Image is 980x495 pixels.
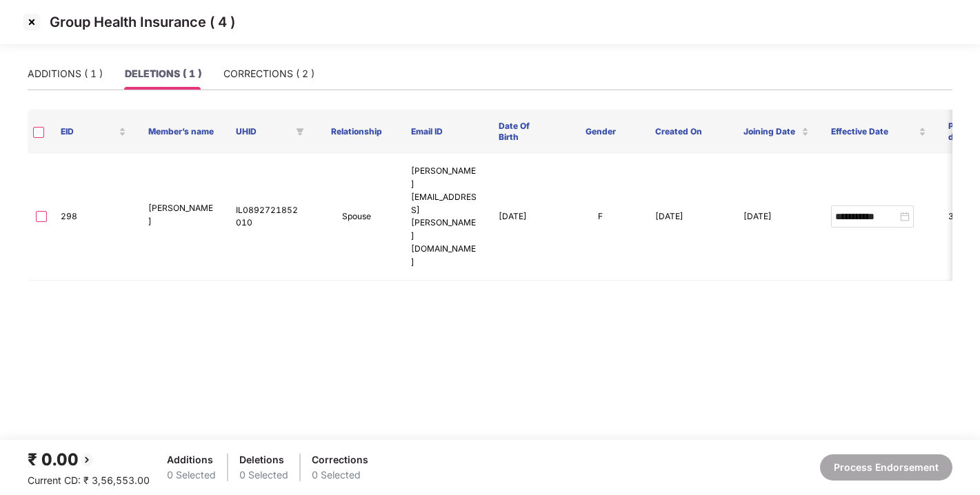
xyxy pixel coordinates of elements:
span: Joining Date [743,126,799,137]
th: Member’s name [137,110,225,154]
div: Deletions [239,452,288,467]
div: ₹ 0.00 [28,447,150,473]
div: 0 Selected [312,467,368,483]
div: 0 Selected [239,467,288,483]
div: CORRECTIONS ( 2 ) [223,66,314,81]
td: Spouse [312,154,400,281]
th: Date Of Birth [488,110,557,154]
th: Relationship [312,110,400,154]
div: 0 Selected [167,467,216,483]
td: [DATE] [644,154,732,281]
td: [DATE] [488,154,557,281]
th: Effective Date [820,110,937,154]
td: 298 [50,154,137,281]
th: Email ID [400,110,488,154]
div: DELETIONS ( 1 ) [125,66,201,81]
span: Current CD: ₹ 3,56,553.00 [28,474,150,486]
span: filter [296,128,304,136]
th: EID [50,110,137,154]
td: [PERSON_NAME][EMAIL_ADDRESS][PERSON_NAME][DOMAIN_NAME] [400,154,488,281]
td: F [557,154,644,281]
th: Gender [557,110,644,154]
button: Process Endorsement [820,454,952,481]
td: IL0892721852010 [225,154,312,281]
div: ADDITIONS ( 1 ) [28,66,103,81]
div: Corrections [312,452,368,467]
td: [DATE] [732,154,820,281]
span: EID [61,126,116,137]
th: Joining Date [732,110,820,154]
img: svg+xml;base64,PHN2ZyBpZD0iQ3Jvc3MtMzJ4MzIiIHhtbG5zPSJodHRwOi8vd3d3LnczLm9yZy8yMDAwL3N2ZyIgd2lkdG... [21,11,43,33]
th: Created On [644,110,732,154]
p: Group Health Insurance ( 4 ) [50,14,235,30]
div: Additions [167,452,216,467]
span: UHID [236,126,290,137]
p: [PERSON_NAME] [148,202,214,228]
span: Effective Date [831,126,916,137]
img: svg+xml;base64,PHN2ZyBpZD0iQmFjay0yMHgyMCIgeG1sbnM9Imh0dHA6Ly93d3cudzMub3JnLzIwMDAvc3ZnIiB3aWR0aD... [79,452,95,468]
span: filter [293,123,307,140]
